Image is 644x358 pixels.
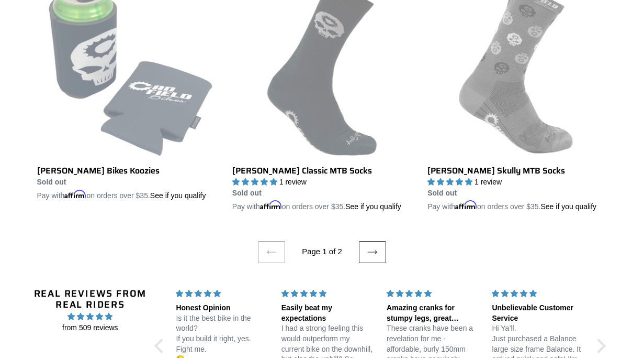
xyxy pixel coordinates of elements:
div: Amazing cranks for stumpy legs, great customer service too [387,303,479,323]
span: from 509 reviews [32,322,149,333]
div: 5 stars [387,288,479,299]
span: 4.96 stars [32,311,149,322]
div: 5 stars [281,288,374,299]
div: 5 stars [176,288,268,299]
h2: Real Reviews from Real Riders [32,288,149,311]
li: Page 1 of 2 [288,246,357,258]
div: 5 stars [492,288,584,299]
div: Unbelievable Customer Service [492,303,584,323]
div: Honest Opinion [176,303,268,313]
div: Easily beat my expectations [281,303,374,323]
